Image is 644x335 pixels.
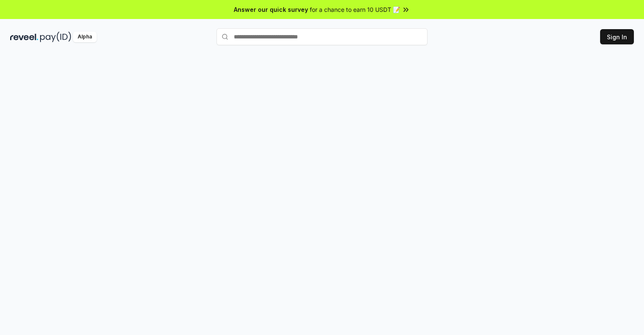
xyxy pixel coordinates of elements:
[40,32,71,42] img: pay_id
[73,32,97,42] div: Alpha
[310,5,400,14] span: for a chance to earn 10 USDT 📝
[10,32,38,42] img: reveel_dark
[600,29,634,44] button: Sign In
[234,5,308,14] span: Answer our quick survey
